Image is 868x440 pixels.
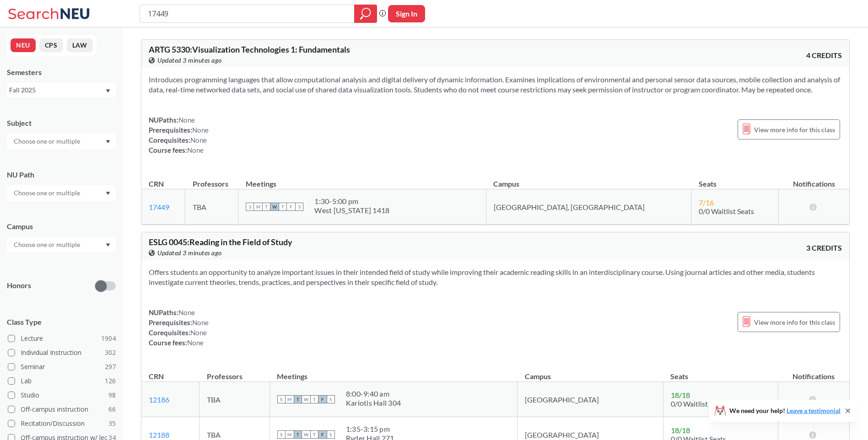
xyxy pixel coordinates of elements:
[294,395,302,403] span: T
[388,5,425,22] button: Sign In
[270,362,517,382] th: Meetings
[7,185,116,201] div: Dropdown arrow
[105,362,116,372] span: 297
[7,170,116,180] div: NU Path
[8,418,116,429] label: Recitation/Discussion
[254,203,262,211] span: M
[149,430,169,439] a: 12188
[663,362,778,382] th: Seats
[149,395,169,404] a: 12186
[108,390,116,400] span: 98
[286,395,294,403] span: M
[8,375,116,387] label: Lab
[671,426,690,435] span: 18 / 18
[9,239,86,250] input: Choose one or multiple
[185,189,238,225] td: TBA
[106,89,110,93] svg: Dropdown arrow
[8,403,116,415] label: Off-campus instruction
[7,237,116,252] div: Dropdown arrow
[149,371,164,381] div: CRN
[149,44,350,54] span: ARTG 5330 : Visualization Technologies 1: Fundamentals
[7,134,116,149] div: Dropdown arrow
[691,170,778,189] th: Seats
[7,221,116,231] div: Campus
[105,376,116,386] span: 126
[286,430,294,439] span: M
[149,179,164,189] div: CRN
[190,136,207,144] span: None
[106,140,110,144] svg: Dropdown arrow
[518,362,663,382] th: Campus
[302,430,310,439] span: W
[778,170,849,189] th: Notifications
[327,430,335,439] span: S
[157,55,222,65] span: Updated 3 minutes ago
[806,50,842,60] span: 4 CREDITS
[106,192,110,195] svg: Dropdown arrow
[486,170,691,189] th: Campus
[149,203,169,211] a: 17449
[310,395,318,403] span: T
[806,243,842,253] span: 3 CREDITS
[192,318,209,327] span: None
[106,243,110,247] svg: Dropdown arrow
[318,395,327,403] span: F
[190,328,207,337] span: None
[185,170,238,189] th: Professors
[101,333,116,343] span: 1904
[302,395,310,403] span: W
[192,126,209,134] span: None
[279,203,287,211] span: T
[149,75,842,95] section: Introduces programming languages that allow computational analysis and digital delivery of dynami...
[11,38,36,52] button: NEU
[149,267,842,287] section: Offers students an opportunity to analyze important issues in their intended field of study while...
[187,146,204,154] span: None
[9,85,105,95] div: Fall 2025
[238,170,486,189] th: Meetings
[486,189,691,225] td: [GEOGRAPHIC_DATA], [GEOGRAPHIC_DATA]
[754,124,835,135] span: View more info for this class
[9,136,86,147] input: Choose one or multiple
[8,389,116,401] label: Studio
[9,188,86,199] input: Choose one or multiple
[277,395,286,403] span: S
[147,6,348,21] input: Class, professor, course number, "phrase"
[295,203,303,211] span: S
[199,382,270,417] td: TBA
[108,419,116,429] span: 35
[787,407,841,414] a: Leave a testimonial
[149,307,209,348] div: NUPaths: Prerequisites: Corequisites: Course fees:
[287,203,295,211] span: F
[354,5,377,23] div: magnifying glass
[246,203,254,211] span: S
[178,116,195,124] span: None
[67,38,93,52] button: LAW
[7,317,116,327] span: Class Type
[671,391,690,399] span: 18 / 18
[7,67,116,77] div: Semesters
[318,430,327,439] span: F
[314,197,389,206] div: 1:30 - 5:00 pm
[294,430,302,439] span: T
[149,115,209,155] div: NUPaths: Prerequisites: Corequisites: Course fees:
[270,203,279,211] span: W
[157,248,222,258] span: Updated 3 minutes ago
[8,347,116,359] label: Individual Instruction
[262,203,270,211] span: T
[7,118,116,128] div: Subject
[178,308,195,317] span: None
[108,404,116,414] span: 66
[8,361,116,373] label: Seminar
[360,7,371,20] svg: magnifying glass
[8,333,116,344] label: Lecture
[314,206,389,215] div: West [US_STATE] 1418
[105,348,116,358] span: 302
[149,237,292,247] span: ESLG 0045 : Reading in the Field of Study
[699,207,754,215] span: 0/0 Waitlist Seats
[778,362,849,382] th: Notifications
[199,362,270,382] th: Professors
[7,83,116,97] div: Fall 2025Dropdown arrow
[327,395,335,403] span: S
[754,317,835,328] span: View more info for this class
[310,430,318,439] span: T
